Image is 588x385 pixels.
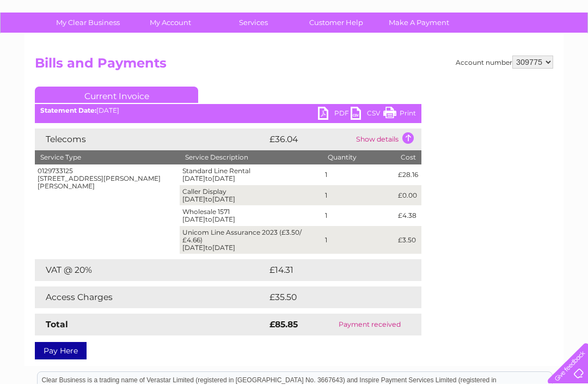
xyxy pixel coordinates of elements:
[35,343,87,360] a: Pay Here
[322,151,395,166] th: Quantity
[322,186,395,207] td: 1
[456,57,553,70] div: Account number
[205,216,212,224] span: to
[291,14,381,34] a: Customer Help
[353,130,421,151] td: Show details
[180,206,323,227] td: Wholesale 1571 [DATE] [DATE]
[516,46,542,54] a: Contact
[35,288,267,309] td: Access Charges
[40,107,96,115] b: Statement Date:
[205,196,212,204] span: to
[267,288,399,309] td: £35.50
[318,315,421,337] td: Payment received
[180,186,323,207] td: Caller Display [DATE] [DATE]
[35,88,198,104] a: Current Invoice
[395,186,421,207] td: £0.00
[35,151,180,166] th: Service Type
[383,108,416,124] a: Print
[209,14,298,34] a: Services
[395,166,421,186] td: £28.16
[38,6,552,53] div: Clear Business is a trading name of Verastar Limited (registered in [GEOGRAPHIC_DATA] No. 3667643...
[21,28,76,62] img: logo.png
[395,227,421,255] td: £3.50
[269,320,298,331] strong: £85.85
[38,168,177,191] div: 0129733125 [STREET_ADDRESS][PERSON_NAME][PERSON_NAME]
[395,206,421,227] td: £4.38
[493,46,509,54] a: Blog
[395,151,421,166] th: Cost
[322,206,395,227] td: 1
[322,227,395,255] td: 1
[205,175,212,184] span: to
[267,260,397,282] td: £14.31
[43,14,133,34] a: My Clear Business
[318,108,351,124] a: PDF
[267,130,353,151] td: £36.04
[454,46,487,54] a: Telecoms
[396,46,417,54] a: Water
[322,166,395,186] td: 1
[35,108,421,115] div: [DATE]
[35,130,267,151] td: Telecoms
[46,320,68,331] strong: Total
[180,166,323,186] td: Standard Line Rental [DATE] [DATE]
[35,57,553,77] h2: Bills and Payments
[35,260,267,282] td: VAT @ 20%
[424,46,448,54] a: Energy
[126,14,216,34] a: My Account
[374,14,464,34] a: Make A Payment
[180,151,323,166] th: Service Description
[383,5,458,19] a: 0333 014 3131
[552,46,578,54] a: Log out
[180,227,323,255] td: Unicom Line Assurance 2023 (£3.50/£4.66) [DATE] [DATE]
[351,108,383,124] a: CSV
[205,245,212,253] span: to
